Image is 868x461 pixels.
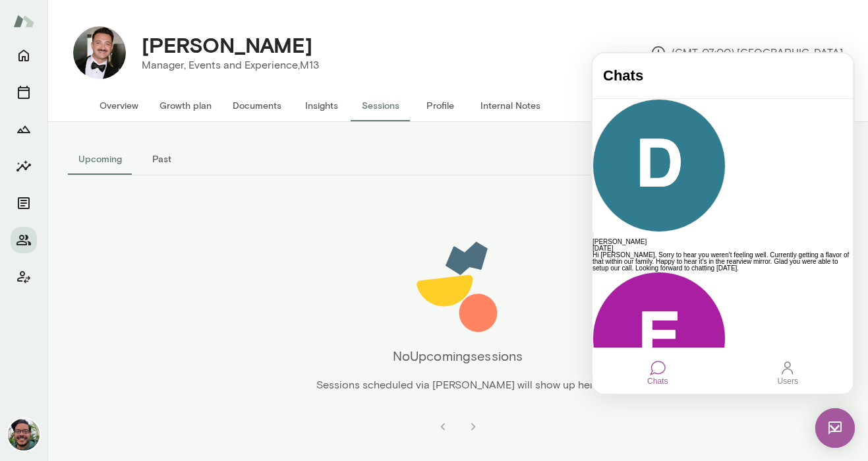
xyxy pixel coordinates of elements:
[68,403,848,440] div: pagination
[411,90,470,121] button: Profile
[11,14,250,31] h4: Chats
[351,90,411,121] button: Sessions
[393,346,523,367] h6: No Upcoming sessions
[187,307,203,323] div: Users
[68,143,848,175] div: basic tabs example
[55,323,75,332] div: Chats
[292,90,351,121] button: Insights
[428,414,488,440] nav: pagination navigation
[11,153,37,179] button: Insights
[142,57,319,73] p: Manager, Events and Experience, M13
[185,323,206,332] div: Users
[316,377,600,393] p: Sessions scheduled via [PERSON_NAME] will show up here
[73,26,126,79] img: Arbo Shah
[470,90,551,121] button: Internal Notes
[57,307,73,323] div: Chats
[149,90,222,121] button: Growth plan
[11,42,37,69] button: Home
[651,45,843,61] p: (GMT-07:00) [GEOGRAPHIC_DATA]
[13,9,34,34] img: Mento
[11,190,37,216] button: Documents
[11,79,37,106] button: Sessions
[11,227,37,253] button: Members
[132,143,192,175] button: Past
[8,419,40,450] img: Mike Valdez Landeros
[142,32,312,57] h4: [PERSON_NAME]
[11,116,37,142] button: Growth Plan
[11,264,37,290] button: Client app
[68,143,132,175] button: Upcoming
[222,90,292,121] button: Documents
[89,90,149,121] button: Overview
